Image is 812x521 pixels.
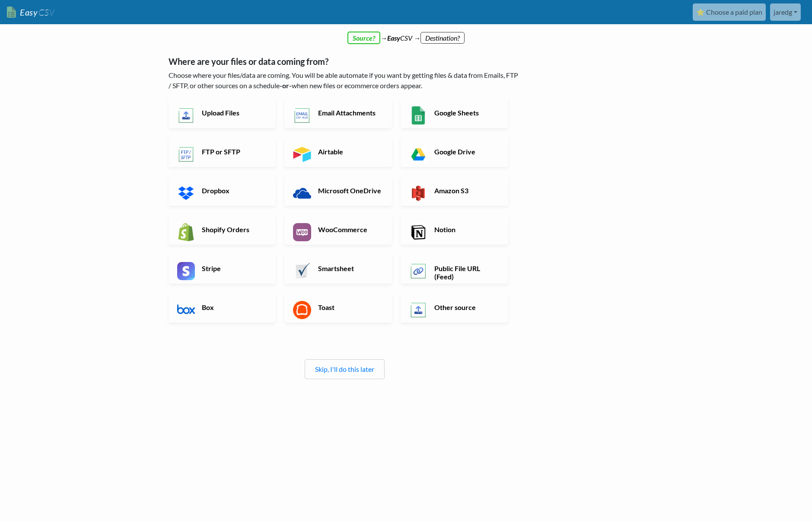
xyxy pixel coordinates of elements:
[401,253,508,284] a: Public File URL (Feed)
[316,109,384,117] h6: Email Attachments
[293,145,311,163] img: Airtable App & API
[432,109,500,117] h6: Google Sheets
[432,264,500,281] h6: Public File URL (Feed)
[293,301,311,319] img: Toast App & API
[409,223,427,241] img: Notion App & API
[293,223,311,241] img: WooCommerce App & API
[169,292,276,323] a: Box
[177,223,195,241] img: Shopify App & API
[200,109,267,117] h6: Upload Files
[293,106,311,125] img: Email New CSV or XLSX File App & API
[169,176,276,206] a: Dropbox
[7,3,54,21] a: EasyCSV
[293,184,311,202] img: Microsoft OneDrive App & API
[200,303,267,311] h6: Box
[409,184,427,202] img: Amazon S3 App & API
[401,176,508,206] a: Amazon S3
[293,262,311,280] img: Smartsheet App & API
[770,3,801,21] a: jaredg
[169,137,276,167] a: FTP or SFTP
[38,7,54,18] span: CSV
[200,147,267,156] h6: FTP or SFTP
[693,3,766,21] a: ⭐ Choose a paid plan
[284,137,392,167] a: Airtable
[409,145,427,163] img: Google Drive App & API
[401,137,508,167] a: Google Drive
[432,225,500,233] h6: Notion
[316,186,384,195] h6: Microsoft OneDrive
[284,98,392,128] a: Email Attachments
[432,303,500,311] h6: Other source
[177,106,195,125] img: Upload Files App & API
[169,253,276,284] a: Stripe
[177,301,195,319] img: Box App & API
[200,264,267,272] h6: Stripe
[200,225,267,233] h6: Shopify Orders
[432,186,500,195] h6: Amazon S3
[169,56,521,67] h5: Where are your files or data coming from?
[284,214,392,245] a: WooCommerce
[316,303,384,311] h6: Toast
[409,301,427,319] img: Other Source App & API
[169,70,521,91] p: Choose where your files/data are coming. You will be able automate if you want by getting files &...
[432,147,500,156] h6: Google Drive
[315,365,374,373] a: Skip, I'll do this later
[409,262,427,280] img: Public File URL App & API
[177,262,195,280] img: Stripe App & API
[169,214,276,245] a: Shopify Orders
[284,253,392,284] a: Smartsheet
[316,225,384,233] h6: WooCommerce
[177,184,195,202] img: Dropbox App & API
[776,486,803,512] iframe: chat widget
[401,292,508,323] a: Other source
[200,186,267,195] h6: Dropbox
[316,147,384,156] h6: Airtable
[409,106,427,125] img: Google Sheets App & API
[401,98,508,128] a: Google Sheets
[284,176,392,206] a: Microsoft OneDrive
[401,214,508,245] a: Notion
[169,98,276,128] a: Upload Files
[280,81,292,89] b: -or-
[177,145,195,163] img: FTP or SFTP App & API
[160,24,653,43] div: → CSV →
[316,264,384,272] h6: Smartsheet
[284,292,392,323] a: Toast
